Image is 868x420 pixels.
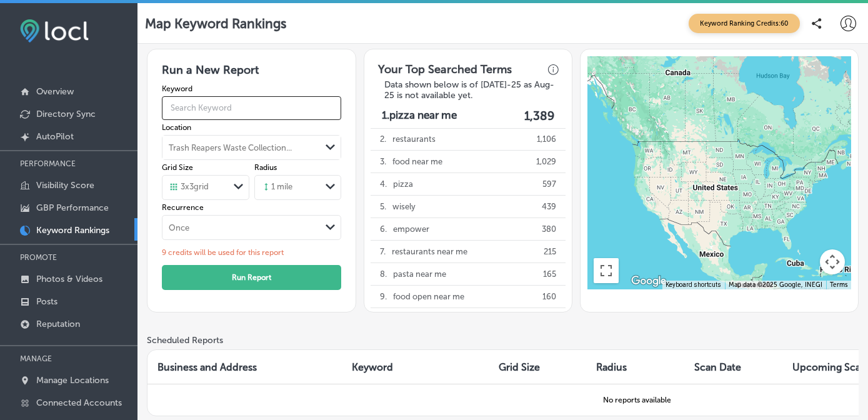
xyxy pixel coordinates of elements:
p: 6 . [380,218,387,240]
p: Map Keyword Rankings [145,16,286,31]
label: Keyword [162,84,342,93]
p: food open near me [393,286,464,307]
p: GBP Performance [36,202,109,213]
h3: Your Top Searched Terms [371,55,519,79]
th: Keyword [342,350,489,384]
p: 1,029 [536,151,556,172]
th: Scan Date [684,350,782,384]
img: Google [628,273,669,289]
button: Keyboard shortcuts [666,281,721,289]
p: 7 . [380,241,386,262]
p: pizza [393,173,413,195]
div: 3 x 3 grid [169,182,209,193]
th: Grid Size [489,350,586,384]
p: food near me open now [397,308,487,330]
p: empower [393,218,429,240]
h3: Run a New Report [162,63,342,84]
span: Keyword Ranking Credits: 60 [689,14,800,33]
p: restaurants near me [392,241,467,262]
p: 4 . [380,173,387,195]
p: Overview [36,86,74,97]
th: Radius [586,350,684,384]
p: 160 [542,286,556,307]
label: Radius [254,163,277,172]
p: Photos & Videos [36,274,102,284]
p: Posts [36,296,57,307]
p: pasta near me [393,263,446,285]
p: 8 . [380,263,387,285]
p: 165 [543,263,556,285]
p: food near me [392,151,442,172]
p: 1,106 [537,128,556,150]
p: Visibility Score [36,180,94,191]
p: 1. pizza near me [382,109,457,123]
input: Search Keyword [162,92,342,124]
p: 597 [542,173,556,195]
p: Keyword Rankings [36,225,109,236]
p: 439 [542,196,556,217]
label: 1,389 [524,109,554,123]
p: 380 [542,218,556,240]
label: Recurrence [162,203,342,212]
p: Directory Sync [36,109,96,119]
button: Run Report [162,265,342,290]
p: wisely [392,196,416,217]
h3: Scheduled Reports [147,335,859,346]
button: Map camera controls [820,249,845,274]
p: 3 . [380,151,386,172]
button: Toggle fullscreen view [594,258,619,283]
p: 9 . [380,286,387,307]
img: fda3e92497d09a02dc62c9cd864e3231.png [20,19,89,42]
p: 5 . [380,196,386,217]
span: Map data ©2025 Google, INEGI [729,281,822,289]
a: Terms (opens in new tab) [830,281,847,289]
p: Connected Accounts [36,397,122,408]
a: Open this area in Google Maps (opens a new window) [628,273,669,289]
label: Location [162,123,342,132]
p: 10 . [380,308,391,330]
div: Once [169,223,189,232]
label: Grid Size [162,163,193,172]
p: Manage Locations [36,375,109,386]
p: restaurants [392,128,436,150]
div: 1 mile [261,182,292,193]
th: Business and Address [147,350,342,384]
p: 2 . [380,128,386,150]
p: 148 [542,308,556,330]
p: 215 [544,241,556,262]
p: 9 credits will be used for this report [162,248,342,257]
p: Reputation [36,319,80,329]
h3: Data shown below is of [DATE]-25 as Aug-25 is not available yet. [377,79,559,101]
p: AutoPilot [36,131,74,142]
div: Trash Reapers Waste Collection... [169,143,292,152]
